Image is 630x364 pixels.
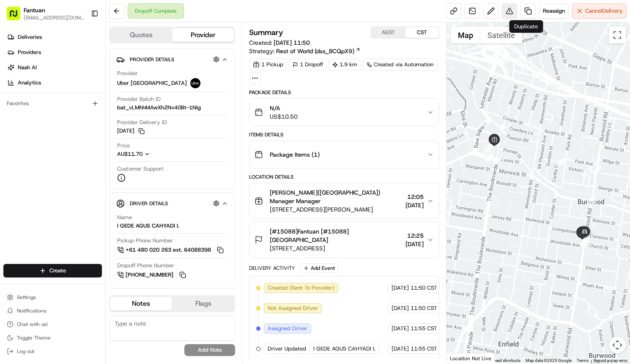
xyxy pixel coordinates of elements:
button: Toggle fullscreen view [609,27,626,43]
span: Pickup Phone Number [117,237,173,244]
span: N/A [270,104,298,112]
div: 📗 [8,190,15,196]
button: Notes [110,297,172,310]
span: Package Items ( 1 ) [270,150,320,159]
div: Strategy: [249,47,361,55]
h3: Summary [249,29,283,36]
a: Created via Automation [363,59,437,71]
span: API Documentation [80,189,136,197]
span: Deliveries [18,33,42,41]
button: Keyboard shortcuts [484,358,520,364]
span: • [70,131,73,138]
a: Analytics [3,76,105,90]
span: [PERSON_NAME] [26,131,68,138]
img: Asif Zaman Khan [8,123,22,136]
button: AU$11.70 [117,150,192,158]
div: 5 [488,139,497,148]
span: Assigned Driver [268,325,307,332]
button: Toggle Theme [3,332,102,344]
button: AEST [371,27,405,38]
span: Price [117,142,130,149]
img: Google [449,353,477,364]
button: Chat with us! [3,318,102,330]
div: 2 [482,117,491,127]
span: [DATE] [405,201,424,209]
span: Log out [17,348,34,355]
button: See all [131,108,154,118]
div: 13 [587,195,596,204]
img: Nash [8,8,25,25]
img: Asif Zaman Khan [8,146,22,159]
div: 💻 [71,190,78,196]
button: Fantuan[EMAIL_ADDRESS][DOMAIN_NAME] [3,3,88,24]
a: 📗Knowledge Base [5,185,68,201]
span: 11:50 CST [411,284,437,292]
div: 9 [485,152,494,162]
span: [DATE] [392,284,409,292]
button: Show satellite imagery [480,27,522,43]
span: 11:55 CST [411,345,437,353]
span: Driver Details [130,200,168,207]
button: Driver Details [116,196,228,210]
span: [DATE] [405,240,424,248]
span: 12:05 [405,193,424,201]
div: Items Details [249,131,439,138]
div: 1.9 km [329,59,361,71]
a: +61 480 020 263 ext. 64088398 [117,245,225,255]
button: Provider Details [116,52,228,66]
span: Rest of World (dss_BCQpX9) [276,47,354,55]
span: Analytics [18,79,41,87]
button: N/AUS$10.50 [249,99,439,126]
button: CST [405,27,439,38]
button: Add Event [300,263,338,273]
span: Reassign [543,7,565,15]
span: Customer Support [117,165,164,173]
button: Create [3,264,102,277]
div: 1 Dropoff [289,59,327,71]
div: 1 Pickup [249,59,287,71]
a: Rest of World (dss_BCQpX9) [276,47,361,55]
span: • [70,154,73,160]
span: Dropoff Phone Number [117,262,174,269]
a: Terms (opens in new tab) [577,358,589,363]
div: 8 [485,141,495,150]
span: +61 480 020 263 ext. 64088398 [126,246,211,254]
span: Provider Details [130,56,174,63]
button: Reassign [539,3,569,19]
span: Not Assigned Driver [268,304,318,312]
div: Past conversations [8,110,57,117]
span: [PERSON_NAME]([GEOGRAPHIC_DATA]) Manager Manager [270,188,402,205]
button: Package Items (1) [249,141,439,168]
div: 11 [581,167,591,176]
div: 3 [485,139,495,148]
span: [DATE] [392,304,409,312]
button: Log out [3,345,102,357]
span: Created: [249,38,310,47]
span: 11:50 CST [411,304,437,312]
button: [#15088]Fantuan [#15088][GEOGRAPHIC_DATA][STREET_ADDRESS]12:25[DATE] [249,222,439,258]
a: [PHONE_NUMBER] [117,270,187,280]
span: Provider Delivery ID [117,119,167,126]
a: Nash AI [3,61,105,74]
a: Deliveries [3,30,105,44]
a: Open this area in Google Maps (opens a new window) [449,353,477,364]
a: Report a map error [594,358,627,363]
span: Notifications [17,307,47,314]
span: Cancel Delivery [585,7,623,15]
span: Chat with us! [17,321,48,328]
button: [EMAIL_ADDRESS][DOMAIN_NAME] [24,14,84,21]
span: Uber [GEOGRAPHIC_DATA] [117,79,187,87]
span: Provider [117,70,138,77]
span: Providers [18,49,41,56]
div: We're available if you need us! [38,89,116,96]
span: Create [49,267,66,274]
div: Location Details [249,174,439,180]
span: [PERSON_NAME] [26,154,68,160]
button: Map camera controls [609,337,626,353]
div: Location Not Live [446,353,495,364]
button: Show street map [451,27,480,43]
button: [PERSON_NAME]([GEOGRAPHIC_DATA]) Manager Manager[STREET_ADDRESS][PERSON_NAME]12:05[DATE] [249,183,439,219]
div: Duplicate [509,20,543,33]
